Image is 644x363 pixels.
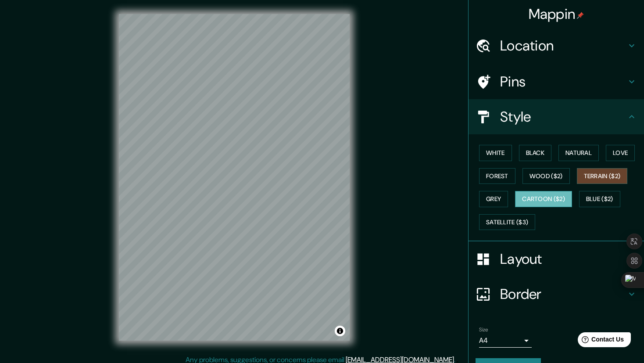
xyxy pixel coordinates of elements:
[515,191,572,207] button: Cartoon ($2)
[577,12,584,19] img: pin-icon.png
[500,250,626,268] h4: Layout
[500,108,626,126] h4: Style
[579,191,620,207] button: Blue ($2)
[558,145,599,161] button: Natural
[500,285,626,303] h4: Border
[479,334,532,348] div: A4
[469,28,644,63] div: Location
[566,329,634,353] iframe: Help widget launcher
[479,191,508,207] button: Grey
[479,168,515,184] button: Forest
[469,241,644,277] div: Layout
[119,14,350,341] canvas: Map
[500,73,626,90] h4: Pins
[335,326,345,336] button: Toggle attribution
[469,64,644,99] div: Pins
[519,145,552,161] button: Black
[469,277,644,312] div: Border
[479,145,512,161] button: White
[469,99,644,134] div: Style
[606,145,635,161] button: Love
[522,168,570,184] button: Wood ($2)
[500,37,626,54] h4: Location
[577,168,628,184] button: Terrain ($2)
[529,5,584,23] h4: Mappin
[479,326,488,334] label: Size
[479,214,535,230] button: Satellite ($3)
